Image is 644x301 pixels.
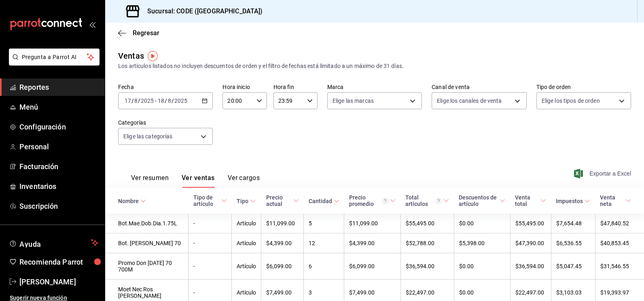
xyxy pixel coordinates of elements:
div: navigation tabs [131,174,260,188]
button: Pregunta a Parrot AI [9,49,100,66]
div: Ventas [118,50,144,62]
img: Tooltip marker [148,51,158,61]
span: [PERSON_NAME] [19,276,98,287]
span: Pregunta a Parrot AI [22,53,87,61]
td: - [189,214,232,233]
td: $36,594.00 [400,253,454,280]
div: Descuentos de artículo [459,194,498,207]
span: - [155,98,157,104]
div: Tipo de artículo [193,194,220,207]
span: Impuestos [556,198,590,204]
td: $6,536.55 [551,233,595,253]
span: Configuración [19,121,98,132]
span: Menú [19,102,98,112]
button: Exportar a Excel [576,169,631,178]
input: -- [124,98,131,104]
td: Bot.Mae.Dob.Dia.1.75L [105,214,189,233]
span: Ayuda [19,238,88,248]
div: Los artículos listados no incluyen descuentos de orden y el filtro de fechas está limitado a un m... [118,62,631,70]
span: Elige los tipos de orden [542,97,600,105]
input: ---- [140,98,154,104]
label: Tipo de orden [536,84,631,90]
td: $0.00 [454,214,510,233]
td: Artículo [232,253,261,280]
span: Descuentos de artículo [459,194,505,207]
span: Tipo [237,198,256,204]
td: $0.00 [454,253,510,280]
label: Hora fin [273,84,318,90]
td: $11,099.00 [261,214,304,233]
div: Precio actual [266,194,292,207]
span: / [165,98,167,104]
span: Regresar [133,29,159,37]
span: Nombre [118,198,146,204]
span: Cantidad [309,198,339,204]
input: -- [157,98,165,104]
td: Artículo [232,233,261,253]
svg: El total artículos considera cambios de precios en los artículos así como costos adicionales por ... [436,198,442,204]
td: $40,853.45 [595,233,644,253]
span: Elige las marcas [333,97,374,105]
td: 6 [304,253,344,280]
a: Pregunta a Parrot AI [6,59,100,67]
td: $55,495.00 [400,214,454,233]
div: Cantidad [309,198,332,204]
span: Facturación [19,161,98,172]
div: Precio promedio [349,194,389,207]
svg: Precio promedio = Total artículos / cantidad [382,198,388,204]
div: Tipo [237,198,248,204]
span: Reportes [19,82,98,93]
input: -- [167,98,172,104]
td: 5 [304,214,344,233]
td: $4,399.00 [344,233,401,253]
div: Total artículos [405,194,442,207]
label: Marca [327,84,422,90]
div: Venta total [515,194,539,207]
span: / [138,98,140,104]
td: $52,788.00 [400,233,454,253]
label: Hora inicio [222,84,267,90]
span: Elige las categorías [123,132,173,140]
div: Venta neta [600,194,624,207]
span: Tipo de artículo [193,194,227,207]
td: $36,594.00 [510,253,551,280]
td: $11,099.00 [344,214,401,233]
td: $4,399.00 [261,233,304,253]
td: $6,099.00 [261,253,304,280]
span: Recomienda Parrot [19,256,98,267]
td: $5,398.00 [454,233,510,253]
span: / [131,98,134,104]
span: Total artículos [405,194,449,207]
span: Suscripción [19,201,98,212]
button: Ver resumen [131,174,169,188]
td: $55,495.00 [510,214,551,233]
span: Precio actual [266,194,299,207]
td: - [189,233,232,253]
button: open_drawer_menu [89,21,95,28]
label: Categorías [118,120,213,125]
td: $47,390.00 [510,233,551,253]
td: $7,654.48 [551,214,595,233]
td: $31,546.55 [595,253,644,280]
span: Precio promedio [349,194,396,207]
td: Bot. [PERSON_NAME] 70 [105,233,189,253]
button: Ver cargos [228,174,260,188]
span: Elige los canales de venta [437,97,502,105]
td: $5,047.45 [551,253,595,280]
td: $6,099.00 [344,253,401,280]
input: ---- [174,98,188,104]
input: -- [134,98,138,104]
span: Venta neta [600,194,631,207]
td: $47,840.52 [595,214,644,233]
span: Personal [19,141,98,152]
button: Ver ventas [182,174,215,188]
label: Fecha [118,84,213,90]
td: Artículo [232,214,261,233]
h3: Sucursal: CODE ([GEOGRAPHIC_DATA]) [141,6,263,16]
div: Nombre [118,198,139,204]
span: Inventarios [19,181,98,192]
span: Venta total [515,194,546,207]
div: Impuestos [556,198,583,204]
